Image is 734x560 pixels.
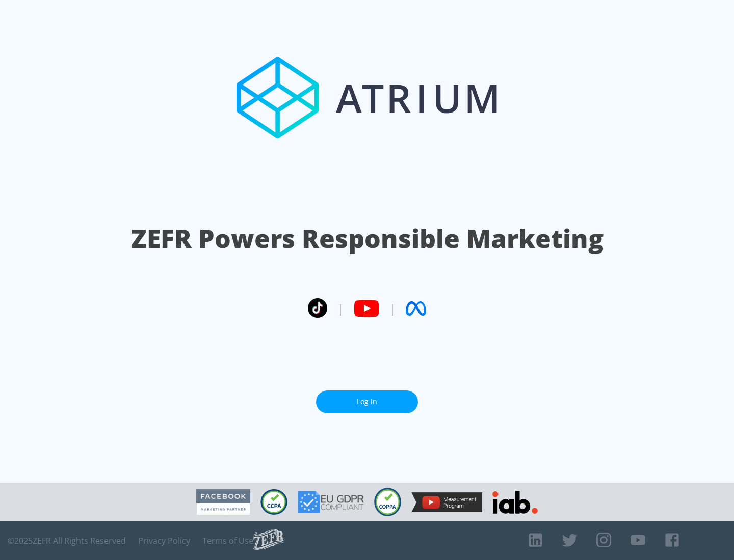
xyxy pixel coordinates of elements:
img: COPPA Compliant [374,488,401,516]
img: Facebook Marketing Partner [196,489,250,515]
a: Log In [316,390,418,413]
img: YouTube Measurement Program [411,492,482,512]
h1: ZEFR Powers Responsible Marketing [131,221,604,256]
span: | [337,301,344,316]
a: Privacy Policy [138,536,190,546]
img: IAB [492,491,538,514]
img: GDPR Compliant [298,491,364,513]
a: Terms of Use [202,536,253,546]
img: CCPA Compliant [260,489,287,515]
span: | [389,301,396,316]
span: © 2025 ZEFR All Rights Reserved [8,536,126,546]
